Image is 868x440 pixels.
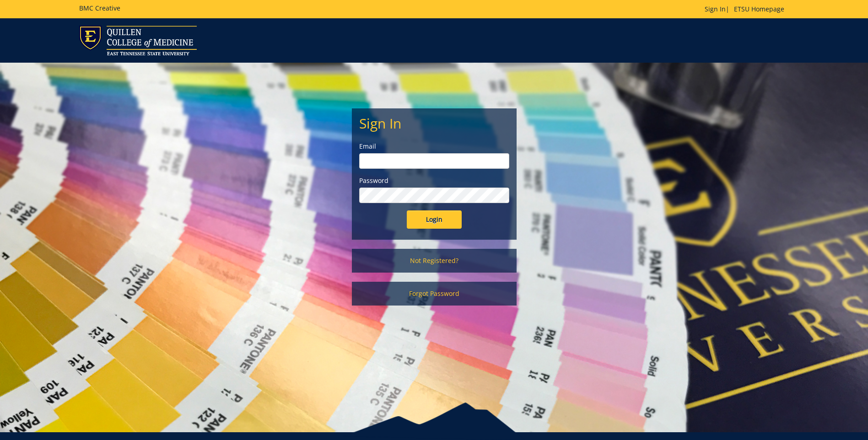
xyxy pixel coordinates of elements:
[352,282,517,306] a: Forgot Password
[359,142,509,151] label: Email
[79,5,120,11] h5: BMC Creative
[705,5,789,14] p: |
[359,116,509,131] h2: Sign In
[359,176,509,185] label: Password
[79,26,197,55] img: ETSU logo
[729,5,789,13] a: ETSU Homepage
[352,249,517,273] a: Not Registered?
[705,5,726,13] a: Sign In
[407,210,462,229] input: Login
